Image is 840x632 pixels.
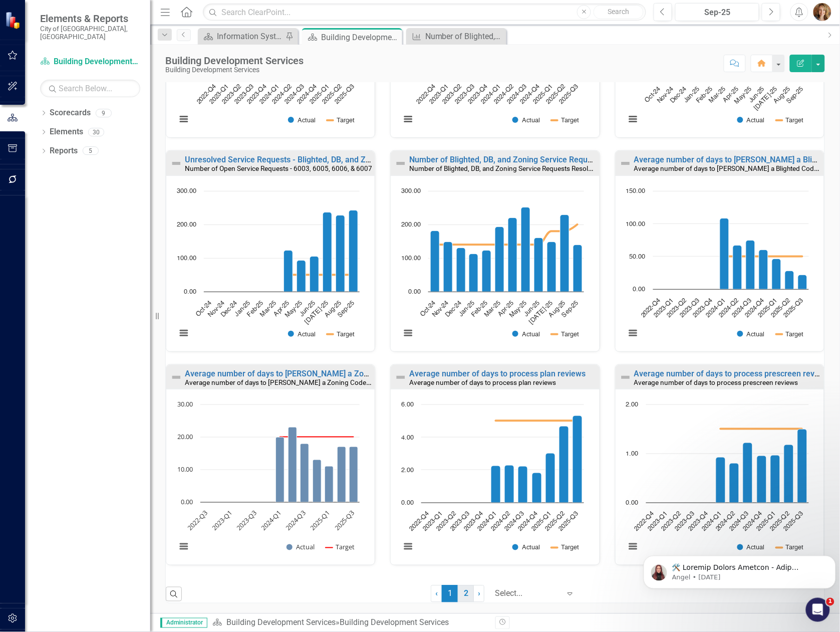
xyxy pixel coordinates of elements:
[534,238,543,292] path: Jun-25, 161. Actual.
[669,86,688,104] text: Dec-24
[304,300,330,326] text: [DATE]-25
[558,511,580,533] text: 2025-Q3
[396,186,589,349] svg: Interactive chart
[626,188,646,194] text: 150.00
[548,300,567,319] text: Aug-25
[733,86,753,105] text: May-25
[396,186,594,349] div: Chart. Highcharts interactive chart.
[185,369,500,378] a: Average number of days to [PERSON_NAME] a Zoning Code Enforcement Case - Zoning
[170,157,182,169] img: Not Defined
[409,163,677,173] small: Number of Blighted, DB, and Zoning Service Requests Resolved - 6003, 6005, 6006, 6007
[742,511,764,533] text: 2024-Q4
[177,255,196,262] text: 100.00
[720,218,729,289] path: 2024-Q1, 108. Actual.
[490,511,512,533] text: 2024-Q2
[621,399,814,562] svg: Interactive chart
[772,259,781,289] path: 2025-Q1, 46. Actual.
[773,86,792,105] text: Aug-25
[409,378,556,386] small: Average number of days to process plan reviews
[476,511,498,533] text: 2024-Q1
[785,271,794,289] path: 2025-Q2, 28. Actual.
[755,511,777,533] text: 2025-Q1
[644,86,662,104] text: Oct-24
[401,401,414,408] text: 6.00
[573,416,583,503] path: 2025-Q3, 5.32. Actual.
[259,300,277,318] text: Mar-25
[431,231,440,292] path: Oct-24, 181. Actual.
[626,221,646,228] text: 100.00
[653,430,807,503] g: Actual, series 1 of 2. Bar series with 12 bars.
[483,300,502,318] text: Mar-25
[470,300,489,318] text: Feb-25
[33,39,184,48] p: Message from Angel, sent 5w ago
[287,543,315,552] button: Show Actual
[415,83,437,105] text: 2022-Q4
[806,598,830,622] iframe: Intercom live chat
[679,7,756,19] div: Sep-25
[826,598,834,606] span: 1
[333,509,356,532] text: 2025-Q3
[271,83,293,105] text: 2024-Q2
[458,300,476,318] text: Jan-25
[50,107,91,119] a: Scorecards
[630,254,646,260] text: 50.00
[401,435,414,441] text: 4.00
[165,55,304,66] div: Building Development Services
[813,3,831,21] button: Nichole Plowman
[401,467,414,474] text: 2.00
[442,585,458,602] span: 1
[349,210,358,292] path: Sep-25, 243. Actual.
[753,86,779,112] text: [DATE]-25
[401,500,414,506] text: 0.00
[493,83,515,105] text: 2024-Q2
[258,83,281,105] text: 2024-Q1
[523,300,541,318] text: Jun-25
[620,371,632,383] img: Not Defined
[323,212,332,292] path: Jul-25, 236. Actual.
[518,467,528,503] path: 2024-Q3, 2.21. Actual.
[551,116,579,124] button: Show Target
[757,297,779,319] text: 2025-Q1
[325,467,334,503] path: 2025-Q1, 11. Actual.
[337,300,356,319] text: Sep-25
[165,66,304,74] div: Building Development Services
[401,539,415,553] button: View chart menu, Chart
[770,297,792,319] text: 2025-Q2
[336,215,345,292] path: Aug-25, 227. Actual.
[559,427,569,503] path: 2025-Q2, 4.67. Actual.
[324,300,343,319] text: Aug-25
[184,289,196,295] text: 0.00
[88,128,104,136] div: 30
[769,511,791,533] text: 2025-Q2
[776,330,804,338] button: Show Target
[633,286,646,293] text: 0.00
[615,364,824,566] div: Double-Click to Edit
[674,511,696,533] text: 2023-Q3
[692,297,714,319] text: 2023-Q4
[296,83,318,105] text: 2024-Q4
[783,297,805,319] text: 2025-Q3
[428,416,583,503] g: Actual, series 1 of 2. Bar series with 12 bars.
[506,83,528,105] text: 2024-Q3
[718,297,740,319] text: 2024-Q2
[200,30,283,43] a: Information Systems
[458,585,474,602] a: 2
[177,112,191,126] button: View chart menu, Chart
[759,250,768,289] path: 2024-Q4, 60. Actual.
[299,300,317,318] text: Jun-25
[528,300,554,326] text: [DATE]-25
[547,242,556,292] path: Jul-25, 149. Actual.
[408,289,421,295] text: 0.00
[401,255,421,262] text: 100.00
[171,186,370,349] div: Chart. Highcharts interactive chart.
[422,511,444,533] text: 2023-Q1
[171,399,365,562] svg: Interactive chart
[276,438,285,503] path: 2024-Q1, 20. Actual.
[504,511,526,533] text: 2024-Q3
[206,428,358,503] g: Actual, series 1 of 2. Bar series with 13 bars.
[246,300,264,318] text: Feb-25
[633,511,655,533] text: 2022-Q4
[208,83,230,105] text: 2023-Q1
[40,13,140,25] span: Elements & Reports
